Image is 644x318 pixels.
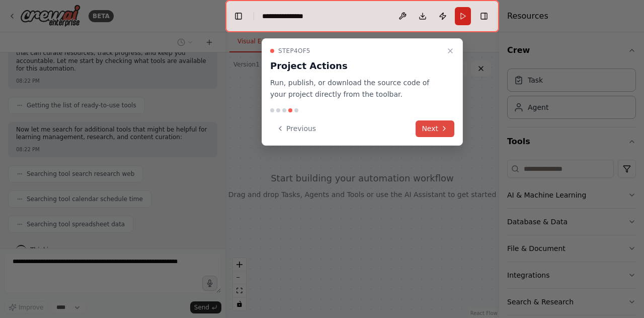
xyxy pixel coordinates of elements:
p: Run, publish, or download the source code of your project directly from the toolbar. [270,77,442,100]
button: Close walkthrough [444,45,456,57]
button: Previous [270,120,322,137]
button: Hide left sidebar [231,9,246,23]
button: Next [416,120,454,137]
span: Step 4 of 5 [278,47,310,55]
h3: Project Actions [270,59,442,73]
